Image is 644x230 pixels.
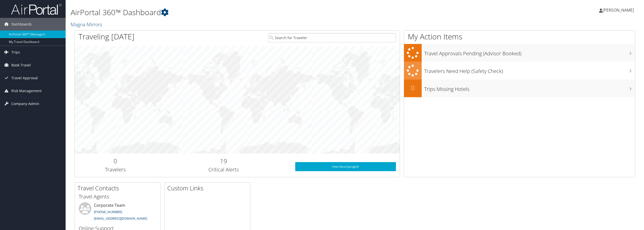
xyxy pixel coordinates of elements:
[160,166,288,173] h3: Critical Alerts
[94,210,122,214] a: [PHONE_NUMBER]
[404,80,635,97] a: 0Trips Missing Hotels
[404,62,635,80] a: Travelers Need Help (Safety Check)
[11,85,42,97] span: Risk Management
[404,31,635,42] h1: My Action Items
[11,18,32,31] span: Dashboards
[71,21,103,28] a: Magna Mirrors
[79,193,156,200] h3: Travel Agents
[167,184,250,192] h2: Custom Links
[160,157,288,165] h2: 19
[424,47,635,57] h3: Travel Approvals Pending (Advisor Booked)
[11,3,62,15] img: airportal-logo.png
[424,65,635,75] h3: Travelers Need Help (Safety Check)
[76,202,159,223] li: Corporate Team
[268,33,396,42] input: Search for Traveler
[295,162,396,171] a: View SecurityLogic®
[11,59,31,71] span: Book Travel
[94,216,147,221] a: [EMAIL_ADDRESS][DOMAIN_NAME]
[404,44,635,62] a: Travel Approvals Pending (Advisor Booked)
[71,7,449,18] h1: AirPortal 360™ Dashboard
[78,166,152,173] h3: Travelers
[78,157,152,165] h2: 0
[78,31,135,42] h1: Traveling [DATE]
[599,3,639,18] a: [PERSON_NAME]
[424,83,635,93] h3: Trips Missing Hotels
[77,184,160,192] h2: Travel Contacts
[603,7,634,13] span: [PERSON_NAME]
[11,72,38,84] span: Travel Approval
[11,46,20,59] span: Trips
[404,84,422,92] h2: 0
[11,97,39,110] span: Company Admin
